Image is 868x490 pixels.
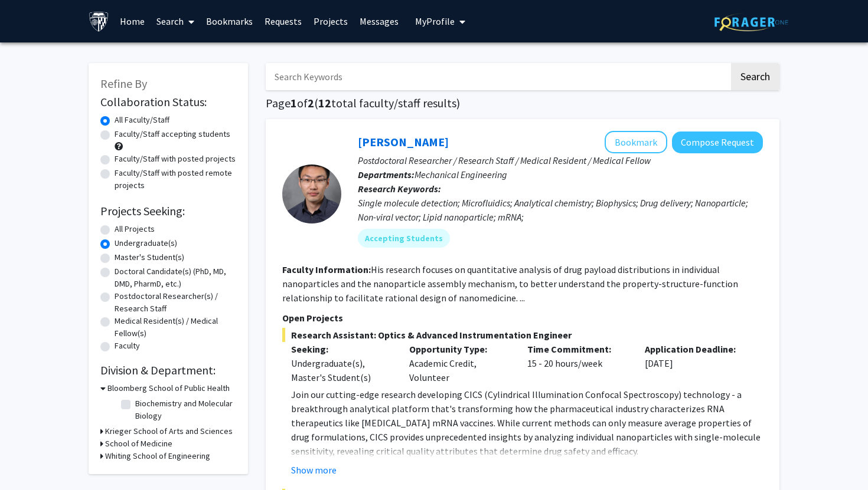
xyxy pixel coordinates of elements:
label: Faculty [115,340,140,352]
span: Research Assistant: Optics & Advanced Instrumentation Engineer [282,328,763,342]
label: All Projects [115,223,155,235]
input: Search Keywords [266,63,729,90]
b: Departments: [358,169,415,180]
div: Undergraduate(s), Master's Student(s) [291,356,391,384]
a: Bookmarks [200,1,259,42]
a: Requests [259,1,308,42]
label: Biochemistry and Molecular Biology [135,397,233,422]
label: Undergraduate(s) [115,237,177,249]
h2: Projects Seeking: [100,204,236,218]
label: Faculty/Staff accepting students [115,128,230,140]
p: Time Commitment: [527,342,628,356]
span: Refine By [100,76,147,91]
span: 2 [308,96,314,110]
p: Application Deadline: [645,342,745,356]
button: Search [731,63,779,90]
p: Open Projects [282,311,763,325]
a: [PERSON_NAME] [358,134,449,149]
label: Faculty/Staff with posted remote projects [115,167,236,192]
button: Show more [291,463,337,477]
div: [DATE] [636,342,754,384]
h3: Whiting School of Engineering [105,450,210,462]
img: ForagerOne Logo [714,13,788,31]
h3: Krieger School of Arts and Sciences [105,425,233,438]
p: Postdoctoral Researcher / Research Staff / Medical Resident / Medical Fellow [358,153,763,167]
p: Opportunity Type: [409,342,510,356]
span: 12 [318,96,331,110]
label: Doctoral Candidate(s) (PhD, MD, DMD, PharmD, etc.) [115,265,236,290]
label: Postdoctoral Researcher(s) / Research Staff [115,290,236,315]
div: Single molecule detection; Microfluidics; Analytical chemistry; Biophysics; Drug delivery; Nanopa... [358,196,763,224]
h3: School of Medicine [105,438,172,450]
span: Mechanical Engineering [415,169,507,180]
span: 1 [291,96,297,110]
h1: Page of ( total faculty/staff results) [266,96,779,110]
iframe: Chat [9,437,50,481]
button: Add Sixuan Li to Bookmarks [605,131,667,153]
label: Medical Resident(s) / Medical Fellow(s) [115,315,236,340]
a: Messages [354,1,404,42]
a: Search [151,1,200,42]
div: 15 - 20 hours/week [518,342,637,384]
div: Academic Credit, Volunteer [400,342,518,384]
h2: Division & Department: [100,363,236,377]
a: Home [114,1,151,42]
label: All Faculty/Staff [115,114,169,126]
button: Compose Request to Sixuan Li [672,131,763,153]
label: Master's Student(s) [115,251,184,264]
mat-chip: Accepting Students [358,229,450,248]
p: Join our cutting-edge research developing CICS (Cylindrical Illumination Confocal Spectroscopy) t... [291,387,763,458]
span: My Profile [415,15,455,27]
h2: Collaboration Status: [100,95,236,109]
b: Research Keywords: [358,183,441,195]
img: Johns Hopkins University Logo [89,11,109,32]
label: Faculty/Staff with posted projects [115,153,236,165]
p: Seeking: [291,342,391,356]
fg-read-more: His research focuses on quantitative analysis of drug payload distributions in individual nanopar... [282,264,738,304]
b: Faculty Information: [282,264,371,275]
a: Projects [308,1,354,42]
h3: Bloomberg School of Public Health [107,382,230,394]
